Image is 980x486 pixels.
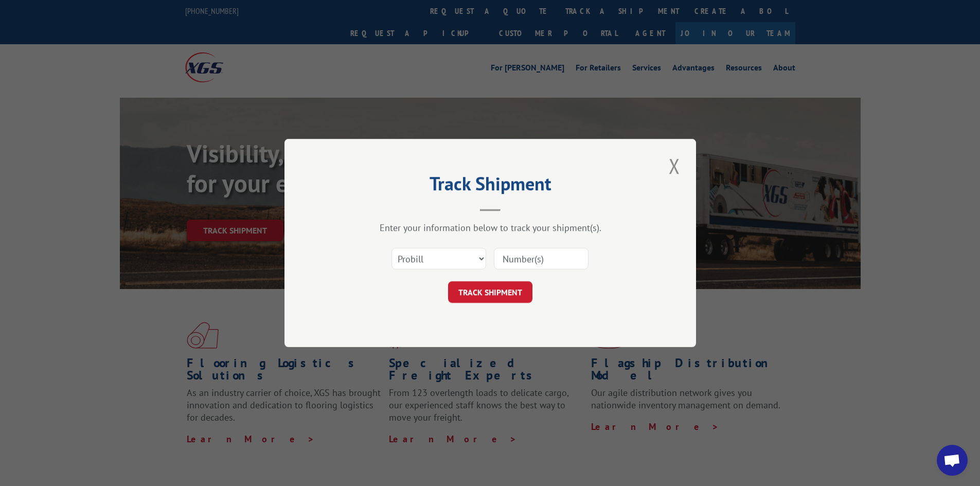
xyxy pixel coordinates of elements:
button: Close modal [666,152,683,180]
a: Open chat [937,445,968,476]
button: TRACK SHIPMENT [448,281,532,303]
div: Enter your information below to track your shipment(s). [336,222,645,233]
h2: Track Shipment [336,176,645,196]
input: Number(s) [494,248,589,269]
